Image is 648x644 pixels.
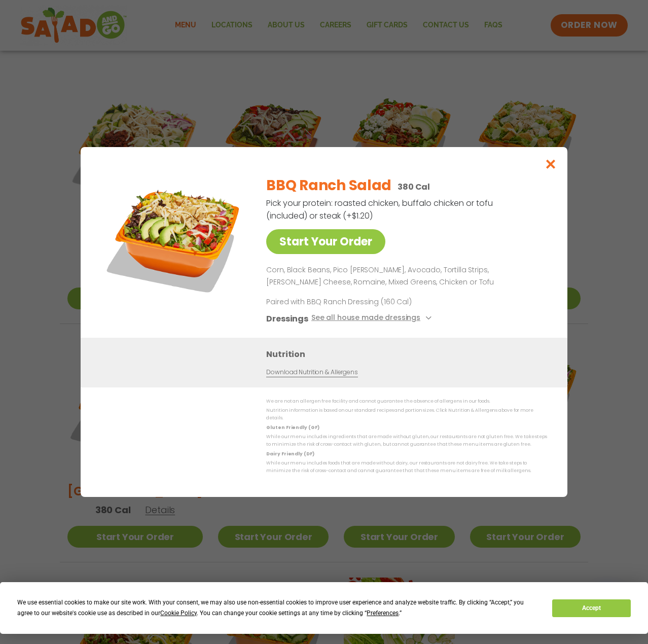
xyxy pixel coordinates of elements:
[534,147,567,181] button: Close modal
[367,610,399,617] span: Preferences
[17,597,540,619] div: We use essential cookies to make our site work. With your consent, we may also use non-essential ...
[266,297,454,307] p: Paired with BBQ Ranch Dressing (160 Cal)
[160,610,197,617] span: Cookie Policy
[398,181,430,193] p: 380 Cal
[266,424,319,431] strong: Gluten Friendly (GF)
[266,368,357,377] a: Download Nutrition & Allergens
[266,459,547,475] p: While our menu includes foods that are made without dairy, our restaurants are not dairy free. We...
[266,348,552,361] h3: Nutrition
[266,433,547,449] p: While our menu includes ingredients that are made without gluten, our restaurants are not gluten ...
[552,599,630,617] button: Accept
[266,229,385,254] a: Start Your Order
[266,175,391,196] h2: BBQ Ranch Salad
[103,167,245,309] img: Featured product photo for BBQ Ranch Salad
[266,264,543,289] p: Corn, Black Beans, Pico [PERSON_NAME], Avocado, Tortilla Strips, [PERSON_NAME] Cheese, Romaine, M...
[266,451,314,457] strong: Dairy Friendly (DF)
[266,197,494,222] p: Pick your protein: roasted chicken, buffalo chicken or tofu (included) or steak (+$1.20)
[266,398,547,405] p: We are not an allergen free facility and cannot guarantee the absence of allergens in our foods.
[266,407,547,422] p: Nutrition information is based on our standard recipes and portion sizes. Click Nutrition & Aller...
[266,312,308,325] h3: Dressings
[311,312,435,325] button: See all house made dressings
